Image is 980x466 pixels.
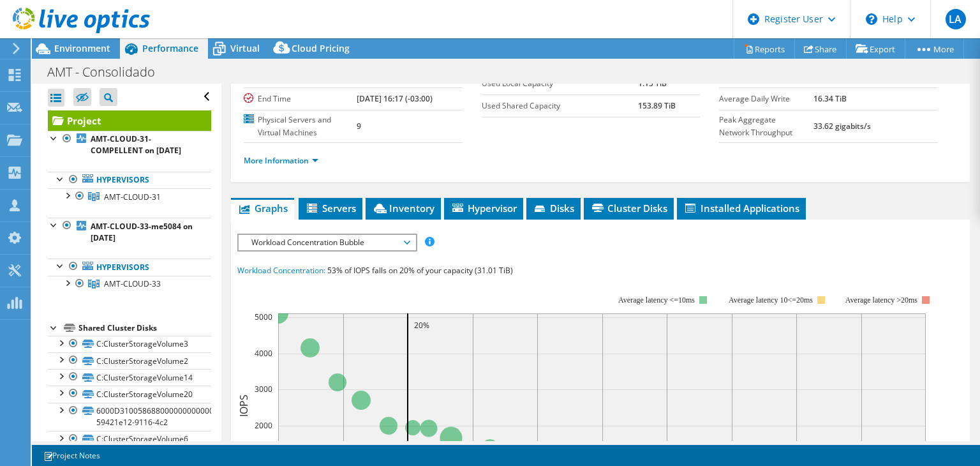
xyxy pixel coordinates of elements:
[244,93,357,105] label: End Time
[245,235,409,250] span: Workload Concentration Bubble
[905,39,964,59] a: More
[450,202,517,214] span: Hypervisor
[292,42,350,54] span: Cloud Pricing
[482,100,638,112] label: Used Shared Capacity
[104,192,161,202] span: AMT-CLOUD-31
[719,93,813,105] label: Average Daily Write
[946,9,966,29] span: LA
[41,65,175,79] h1: AMT - Consolidado
[48,352,211,369] a: C:ClusterStorageVolume2
[255,384,272,395] text: 3000
[729,296,813,304] tspan: Average latency 10<=20ms
[618,296,695,304] tspan: Average latency <=10ms
[48,276,211,292] a: AMT-CLOUD-33
[638,100,676,111] b: 153.89 TiB
[590,202,667,214] span: Cluster Disks
[48,188,211,205] a: AMT-CLOUD-31
[638,78,667,89] b: 1.15 TiB
[327,265,513,276] span: 53% of IOPS falls on 20% of your capacity (31.01 TiB)
[255,312,272,322] text: 5000
[372,202,434,214] span: Inventory
[357,93,433,104] b: [DATE] 16:17 (-03:00)
[230,42,260,54] span: Virtual
[244,155,318,166] a: More Information
[244,114,357,139] label: Physical Servers and Virtual Machines
[734,39,795,59] a: Reports
[237,395,251,417] text: IOPS
[48,172,211,188] a: Hypervisors
[414,320,429,331] text: 20%
[482,77,638,90] label: Used Local Capacity
[48,336,211,352] a: C:ClusterStorageVolume3
[813,93,847,104] b: 16.34 TiB
[794,39,847,59] a: Share
[237,265,325,276] span: Workload Concentration:
[719,114,813,139] label: Peak Aggregate Network Throughput
[48,218,211,246] a: AMT-CLOUD-33-me5084 on [DATE]
[91,221,193,243] b: AMT-CLOUD-33-me5084 on [DATE]
[48,431,211,447] a: C:ClusterStorageVolume6
[48,110,211,131] a: Project
[48,403,211,431] a: 6000D310058688000000000000000008-59421e12-9116-4c2
[683,202,799,214] span: Installed Applications
[142,42,198,54] span: Performance
[54,42,110,54] span: Environment
[845,296,917,304] text: Average latency >20ms
[305,202,356,214] span: Servers
[48,386,211,402] a: C:ClusterStorageVolume20
[846,39,905,59] a: Export
[48,259,211,275] a: Hypervisors
[237,202,288,214] span: Graphs
[78,320,211,336] div: Shared Cluster Disks
[104,278,161,289] span: AMT-CLOUD-33
[357,121,361,132] b: 9
[866,13,877,25] svg: \n
[813,121,871,132] b: 33.62 gigabits/s
[34,447,109,463] a: Project Notes
[91,133,181,156] b: AMT-CLOUD-31-COMPELLENT on [DATE]
[48,131,211,159] a: AMT-CLOUD-31-COMPELLENT on [DATE]
[48,369,211,386] a: C:ClusterStorageVolume14
[255,420,272,431] text: 2000
[255,348,272,359] text: 4000
[533,202,574,214] span: Disks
